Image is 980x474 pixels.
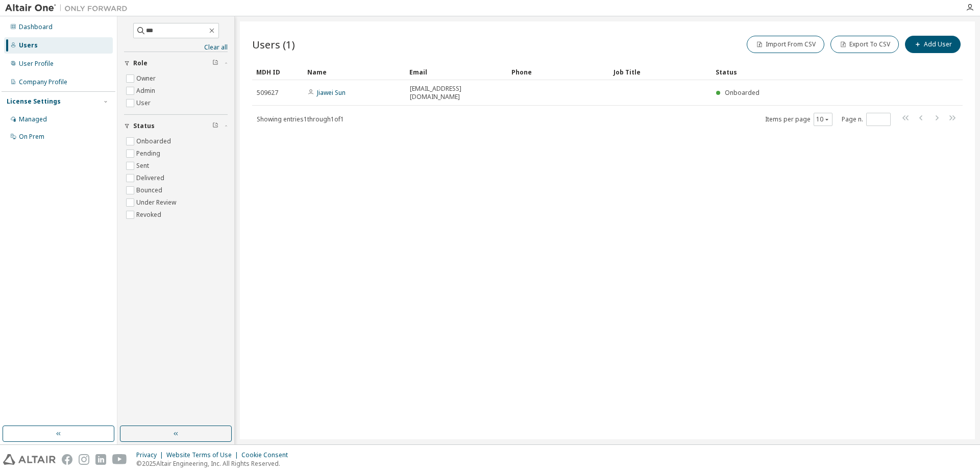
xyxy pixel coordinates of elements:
img: altair_logo.svg [3,454,56,465]
label: Delivered [136,172,166,184]
div: Users [19,41,38,49]
div: License Settings [7,97,61,106]
div: Email [409,64,503,80]
img: Altair One [5,3,133,13]
button: Add User [905,36,961,53]
span: Page n. [842,113,891,126]
label: User [136,97,153,109]
label: Admin [136,85,157,97]
img: facebook.svg [62,454,72,465]
a: Clear all [124,43,228,52]
div: User Profile [19,60,54,68]
button: Import From CSV [747,36,824,53]
div: Cookie Consent [241,451,294,459]
div: Website Terms of Use [166,451,241,459]
img: linkedin.svg [95,454,106,465]
div: Name [307,64,401,80]
div: Job Title [614,64,707,80]
button: Role [124,52,228,74]
label: Owner [136,72,158,85]
div: Company Profile [19,78,67,86]
div: MDH ID [256,64,299,80]
div: Phone [511,64,605,80]
div: Status [716,64,910,80]
span: Onboarded [725,88,759,97]
span: Clear filter [212,122,218,130]
img: youtube.svg [112,454,127,465]
label: Under Review [136,196,178,209]
label: Bounced [136,184,164,196]
img: instagram.svg [79,454,89,465]
span: Items per page [765,113,832,126]
span: Status [133,122,155,130]
p: © 2025 Altair Engineering, Inc. All Rights Reserved. [136,459,294,468]
label: Sent [136,160,151,172]
button: 10 [816,115,830,123]
span: Showing entries 1 through 1 of 1 [257,115,344,123]
div: Managed [19,115,47,123]
button: Status [124,115,228,137]
div: On Prem [19,133,44,141]
label: Revoked [136,209,163,221]
span: 509627 [257,89,278,97]
label: Pending [136,147,162,160]
div: Dashboard [19,23,53,31]
button: Export To CSV [830,36,899,53]
div: Privacy [136,451,166,459]
label: Onboarded [136,135,173,147]
span: Role [133,59,148,67]
span: [EMAIL_ADDRESS][DOMAIN_NAME] [410,85,503,101]
span: Users (1) [252,37,295,52]
span: Clear filter [212,59,218,67]
a: Jiawei Sun [317,88,346,97]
